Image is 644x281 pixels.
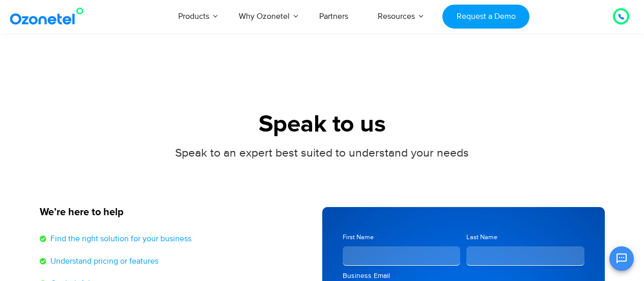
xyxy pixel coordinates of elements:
[40,111,605,139] h1: Speak to us
[609,246,634,271] button: Open chat
[175,146,469,160] span: Speak to an expert best suited to understand your needs
[466,233,584,242] label: Last Name
[343,271,584,281] label: Business Email
[48,255,158,267] span: Understand pricing or features
[343,233,461,242] label: First Name
[442,5,529,29] a: Request a Demo
[48,233,191,245] span: Find the right solution for your business
[40,207,312,217] h5: We’re here to help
